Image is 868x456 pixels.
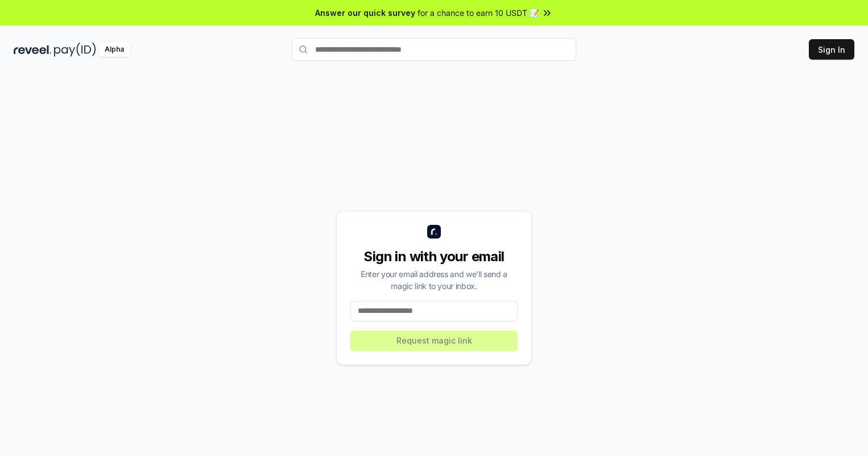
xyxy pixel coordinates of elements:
img: reveel_dark [14,43,52,57]
div: Alpha [98,43,130,57]
div: Sign in with your email [350,248,518,266]
span: Answer our quick survey [315,7,415,19]
span: for a chance to earn 10 USDT 📝 [418,7,539,19]
button: Sign In [809,39,854,60]
img: logo_small [427,225,441,239]
div: Enter your email address and we’ll send a magic link to your inbox. [350,268,518,292]
img: pay_id [54,43,96,57]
